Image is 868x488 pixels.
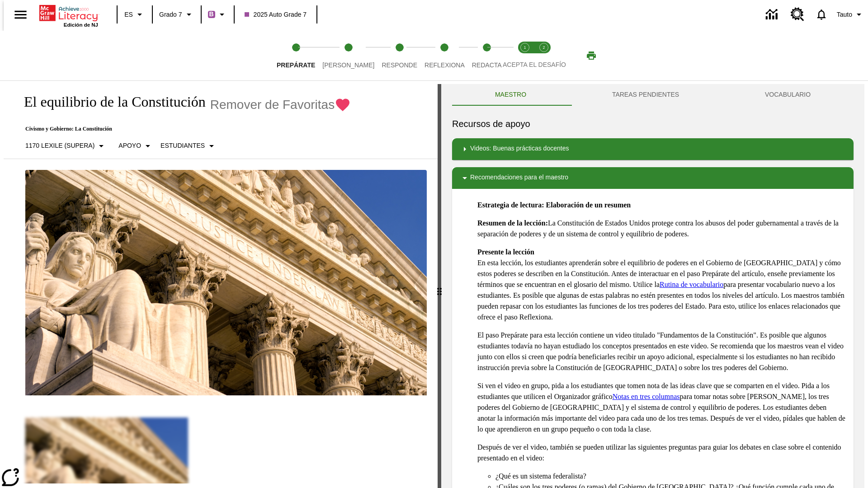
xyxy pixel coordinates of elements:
[477,442,846,464] p: Después de ver el video, también se pueden utilizar las siguientes preguntas para guiar los debat...
[322,61,374,69] span: [PERSON_NAME]
[124,10,133,19] span: ES
[209,9,214,20] span: B
[39,3,98,28] div: Portada
[452,84,569,106] button: Maestro
[660,281,723,288] a: Rutina de vocabulario
[441,84,864,488] div: activity
[157,138,221,154] button: Seleccionar estudiante
[7,1,34,28] button: Abrir el menú lateral
[438,84,441,488] div: Pulsa la tecla de intro o la barra espaciadora y luego presiona las flechas de derecha e izquierd...
[477,218,846,239] p: La Constitución de Estados Unidos protege contra los abusos del poder gubernamental a través de l...
[115,138,157,154] button: Tipo de apoyo, Apoyo
[160,141,205,150] p: Estudiantes
[470,144,569,155] p: Videos: Buenas prácticas docentes
[470,173,568,183] p: Recomendaciones para el maestro
[374,31,425,80] button: Responde step 3 of 5
[452,84,854,106] div: Instructional Panel Tabs
[452,167,854,189] div: Recomendaciones para el maestro
[4,84,438,483] div: reading
[524,45,526,50] text: 1
[760,2,785,27] a: Centro de información
[14,126,351,132] p: Civismo y Gobierno: La Constitución
[542,45,545,50] text: 2
[159,10,182,19] span: Grado 7
[22,138,110,154] button: Seleccione Lexile, 1170 Lexile (Supera)
[452,138,854,160] div: Videos: Buenas prácticas docentes
[833,6,868,23] button: Perfil/Configuración
[210,98,335,112] span: Remover de Favoritas
[477,380,846,435] p: Si ven el video en grupo, pida a los estudiantes que tomen nota de las ideas clave que se compart...
[512,31,538,80] button: Acepta el desafío lee step 1 of 2
[277,61,315,69] span: Prepárate
[118,141,141,150] p: Apoyo
[25,170,427,396] img: El edificio del Tribunal Supremo de Estados Unidos ostenta la frase "Igualdad de justicia bajo la...
[477,248,534,256] strong: Presente la lección
[477,247,846,323] p: En esta lección, los estudiantes aprenderán sobre el equilibrio de poderes en el Gobierno de [GEO...
[120,6,149,23] button: Lenguaje: ES, Selecciona un idioma
[531,31,557,80] button: Acepta el desafío contesta step 2 of 2
[452,117,854,131] h6: Recursos de apoyo
[495,471,846,482] li: ¿Qué es un sistema federalista?
[503,61,566,68] span: ACEPTA EL DESAFÍO
[613,393,680,400] a: Notas en tres columnas
[477,219,548,227] strong: Resumen de la lección:
[204,6,231,23] button: Boost El color de la clase es morado/púrpura. Cambiar el color de la clase.
[472,61,502,69] span: Redacta
[417,31,472,80] button: Reflexiona step 4 of 5
[577,47,606,64] button: Imprimir
[569,84,722,106] button: TAREAS PENDIENTES
[25,141,94,150] p: 1170 Lexile (Supera)
[210,97,351,113] button: Remover de Favoritas - El equilibrio de la Constitución
[810,3,833,26] a: Notificaciones
[465,31,509,80] button: Redacta step 5 of 5
[722,84,854,106] button: VOCABULARIO
[785,2,810,27] a: Centro de recursos, Se abrirá en una pestaña nueva.
[64,22,98,28] span: Edición de NJ
[315,31,382,80] button: Lee step 2 of 5
[477,201,631,209] strong: Estrategia de lectura: Elaboración de un resumen
[156,6,198,23] button: Grado: Grado 7, Elige un grado
[245,10,307,19] span: 2025 Auto Grade 7
[477,330,846,373] p: El paso Prepárate para esta lección contiene un video titulado "Fundamentos de la Constitución". ...
[14,94,206,110] h1: El equilibrio de la Constitución
[269,31,322,80] button: Prepárate step 1 of 5
[382,61,417,69] span: Responde
[425,61,465,69] span: Reflexiona
[837,10,852,19] span: Tauto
